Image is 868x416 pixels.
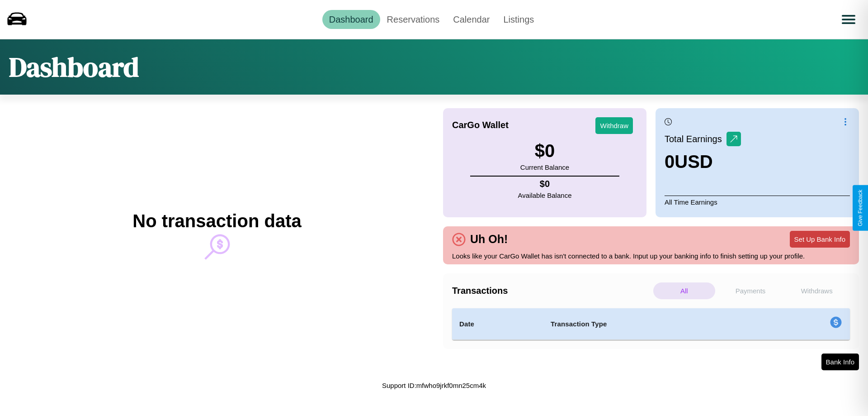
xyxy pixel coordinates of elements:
button: Bank Info [821,354,859,370]
p: Support ID: mfwho9jrkf0mn25cm4k [382,379,486,392]
button: Open menu [836,7,861,32]
p: Withdraws [786,282,848,299]
p: Total Earnings [665,131,726,147]
h1: Dashboard [9,48,139,86]
h4: Uh Oh! [466,233,512,246]
p: Current Balance [520,161,569,173]
p: All Time Earnings [665,196,850,208]
table: simple table [452,308,850,340]
a: Listings [496,10,541,29]
button: Withdraw [595,117,633,134]
div: Give Feedback [857,190,863,226]
a: Reservations [380,10,447,29]
h2: No transaction data [132,211,301,231]
a: Calendar [446,10,496,29]
button: Set Up Bank Info [790,231,850,248]
h4: Transaction Type [551,319,756,330]
h3: $ 0 [520,141,569,161]
p: Available Balance [518,189,572,201]
h4: $ 0 [518,179,572,189]
p: Payments [720,282,782,299]
p: Looks like your CarGo Wallet has isn't connected to a bank. Input up your banking info to finish ... [452,250,850,262]
a: Dashboard [322,10,380,29]
p: All [653,282,715,299]
h4: Date [459,319,536,330]
h4: Transactions [452,286,651,296]
h3: 0 USD [665,152,741,172]
h4: CarGo Wallet [452,120,509,130]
